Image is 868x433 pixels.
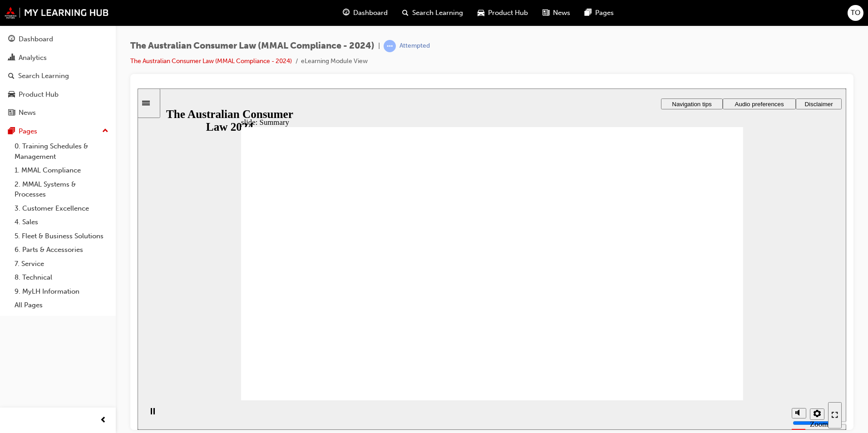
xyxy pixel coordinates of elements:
[8,91,15,99] span: car-icon
[8,54,15,62] span: chart-icon
[4,68,112,84] a: Search Learning
[667,12,695,19] span: Disclaimer
[654,320,669,330] button: Mute (Ctrl+Alt+M)
[11,257,112,271] a: 7. Service
[11,139,112,163] a: 0. Training Schedules & Management
[585,7,592,19] span: pages-icon
[4,29,112,123] button: DashboardAnalyticsSearch LearningProduct HubNews
[384,40,396,52] span: learningRecordVerb_ATTEMPT-icon
[577,4,621,22] a: pages-iconPages
[4,104,112,121] a: News
[412,8,463,18] span: Search Learning
[11,271,112,285] a: 8. Technical
[553,8,570,18] span: News
[19,108,36,118] div: News
[8,128,15,136] span: pages-icon
[658,10,704,21] button: Disclaimer
[399,42,430,50] div: Attempted
[395,4,470,22] a: search-iconSearch Learning
[11,298,112,312] a: All Pages
[378,41,380,51] span: |
[102,125,108,137] span: up-icon
[11,215,112,229] a: 4. Sales
[597,12,646,19] span: Audio preferences
[8,109,15,117] span: news-icon
[851,8,860,18] span: TO
[11,163,112,177] a: 1. MMAL Compliance
[655,331,714,338] input: volume
[848,5,863,21] button: TO
[523,10,585,21] button: Navigation tips
[5,319,20,335] button: Pause (Ctrl+Alt+P)
[11,229,112,243] a: 5. Fleet & Business Solutions
[4,123,112,140] button: Pages
[690,314,704,340] button: Enter full-screen (Ctrl+Alt+F)
[100,415,107,426] span: prev-icon
[535,4,577,22] a: news-iconNews
[11,202,112,216] a: 3. Customer Excellence
[470,4,535,22] a: car-iconProduct Hub
[542,7,549,19] span: news-icon
[19,89,59,100] div: Product Hub
[4,86,112,103] a: Product Hub
[130,41,375,51] span: The Australian Consumer Law (MMAL Compliance - 2024)
[4,49,112,66] a: Analytics
[11,177,112,202] a: 2. MMAL Systems & Processes
[690,312,704,341] nav: slide navigation
[335,4,395,22] a: guage-iconDashboard
[672,331,690,358] label: Zoom to fit
[672,320,687,331] button: Settings
[4,31,112,48] a: Dashboard
[19,34,53,44] div: Dashboard
[5,7,109,19] img: mmal
[130,57,292,65] a: The Australian Consumer Law (MMAL Compliance - 2024)
[19,53,47,63] div: Analytics
[19,126,37,137] div: Pages
[534,12,574,19] span: Navigation tips
[402,7,409,19] span: search-icon
[8,35,15,44] span: guage-icon
[488,8,528,18] span: Product Hub
[585,10,658,21] button: Audio preferences
[595,8,614,18] span: Pages
[8,72,15,80] span: search-icon
[343,7,350,19] span: guage-icon
[353,8,388,18] span: Dashboard
[301,56,368,67] li: eLearning Module View
[18,71,69,81] div: Search Learning
[478,7,484,19] span: car-icon
[11,285,112,299] a: 9. MyLH Information
[5,312,20,341] div: playback controls
[11,243,112,257] a: 6. Parts & Accessories
[650,312,686,341] div: misc controls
